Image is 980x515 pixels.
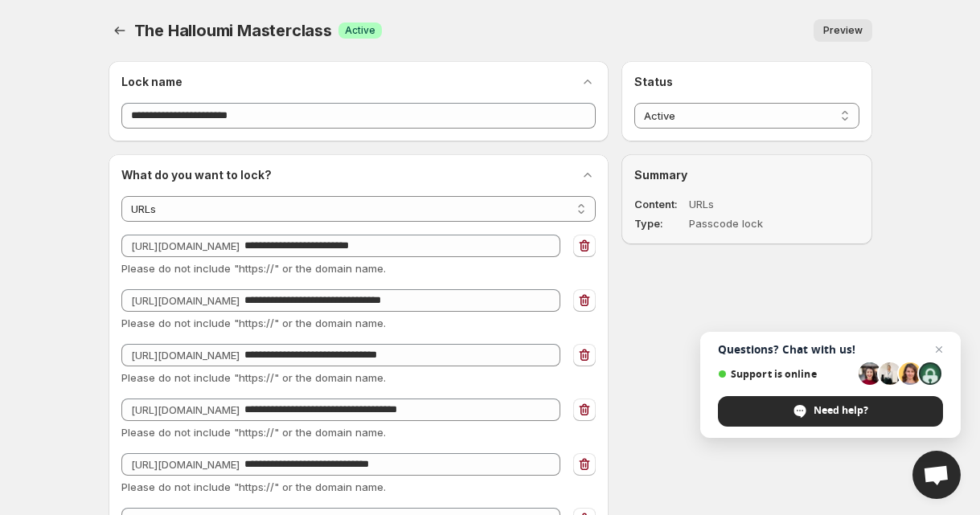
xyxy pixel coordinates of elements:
[121,426,386,439] span: Please do not include "https://" or the domain name.
[134,21,332,40] span: The Halloumi Masterclass
[718,343,943,356] span: Questions? Chat with us!
[823,24,863,37] span: Preview
[121,480,386,493] span: Please do not include "https://" or the domain name.
[121,371,386,384] span: Please do not include "https://" or the domain name.
[634,167,859,183] h2: Summary
[929,340,949,359] span: Close chat
[689,196,813,212] dd: URLs
[814,403,868,418] span: Need help?
[131,458,240,471] span: [URL][DOMAIN_NAME]
[131,239,240,252] span: [URL][DOMAIN_NAME]
[121,317,386,329] span: Please do not include "https://" or the domain name.
[131,403,240,416] span: [URL][DOMAIN_NAME]
[121,167,272,183] h2: What do you want to lock?
[121,74,182,90] h2: Lock name
[109,19,131,42] button: Back
[814,19,872,42] button: Preview
[131,349,240,362] span: [URL][DOMAIN_NAME]
[634,74,859,90] h2: Status
[718,396,943,427] div: Need help?
[689,215,813,231] dd: Passcode lock
[634,215,686,231] dt: Type :
[121,262,386,275] span: Please do not include "https://" or the domain name.
[131,294,240,307] span: [URL][DOMAIN_NAME]
[718,368,853,380] span: Support is online
[912,451,961,499] div: Open chat
[345,24,375,37] span: Active
[634,196,686,212] dt: Content :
